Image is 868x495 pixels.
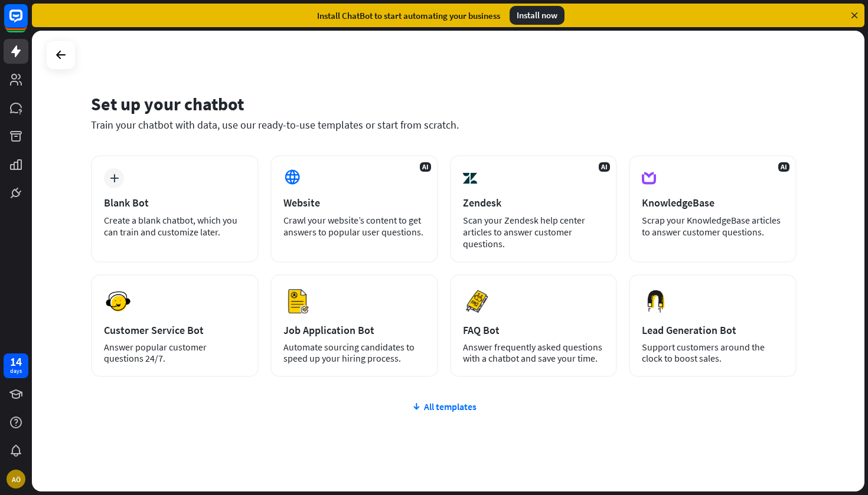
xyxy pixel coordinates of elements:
[10,356,22,367] div: 14
[6,470,25,489] div: AÖ
[642,196,784,209] div: KnowledgeBase
[283,323,425,337] div: Job Application Bot
[104,196,246,209] div: Blank Bot
[463,196,605,209] div: Zendesk
[599,162,610,172] span: AI
[110,174,119,182] i: plus
[510,6,564,25] div: Install now
[10,367,22,375] div: days
[283,214,425,238] div: Crawl your website’s content to get answers to popular user questions.
[420,162,431,172] span: AI
[283,196,425,209] div: Website
[104,214,246,238] div: Create a blank chatbot, which you can train and customize later.
[317,10,500,21] div: Install ChatBot to start automating your business
[463,323,605,337] div: FAQ Bot
[463,214,605,250] div: Scan your Zendesk help center articles to answer customer questions.
[283,342,425,364] div: Automate sourcing candidates to speed up your hiring process.
[91,401,797,412] div: All templates
[642,342,784,364] div: Support customers around the clock to boost sales.
[91,93,797,115] div: Set up your chatbot
[778,162,789,172] span: AI
[91,118,797,132] div: Train your chatbot with data, use our ready-to-use templates or start from scratch.
[463,342,605,364] div: Answer frequently asked questions with a chatbot and save your time.
[642,323,784,337] div: Lead Generation Bot
[104,323,246,337] div: Customer Service Bot
[9,5,45,40] button: Open LiveChat chat widget
[4,353,28,378] a: 14 days
[104,342,246,364] div: Answer popular customer questions 24/7.
[642,214,784,238] div: Scrap your KnowledgeBase articles to answer customer questions.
